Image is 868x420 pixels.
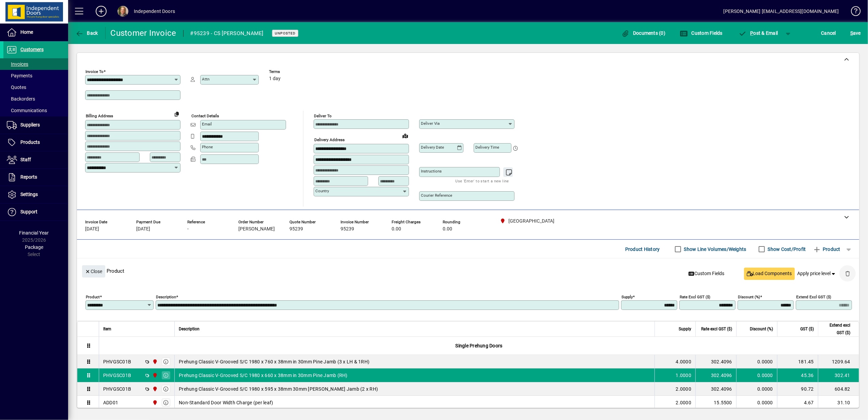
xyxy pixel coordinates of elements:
mat-label: Delivery time [475,145,499,150]
span: Staff [20,157,31,162]
span: Payments [7,73,32,78]
div: PHVGSC01B [103,386,131,392]
span: Products [20,139,40,145]
span: Home [20,29,33,35]
span: Settings [20,192,38,197]
span: Load Components [747,270,792,277]
label: Show Line Volumes/Weights [683,246,746,253]
span: Unposted [275,31,296,35]
span: 2.0000 [676,399,692,406]
mat-label: Deliver via [421,121,440,126]
span: [DATE] [85,226,99,232]
mat-label: Extend excl GST ($) [796,295,831,299]
label: Show Cost/Profit [767,246,806,253]
button: Profile [112,5,134,17]
div: 302.4096 [700,386,732,392]
mat-label: Courier Reference [421,193,452,198]
td: 1209.64 [818,355,859,369]
div: Product [77,258,859,283]
td: 31.10 [818,396,859,409]
a: Home [3,24,68,41]
app-page-header-button: Close [80,268,107,274]
span: [PERSON_NAME] [238,226,275,232]
td: 0.0000 [736,396,777,409]
a: Suppliers [3,117,68,134]
div: Independent Doors [134,6,175,17]
button: Load Components [744,268,795,280]
span: Christchurch [151,372,158,379]
span: Christchurch [151,385,158,393]
div: [PERSON_NAME] [EMAIL_ADDRESS][DOMAIN_NAME] [724,6,839,17]
td: 4.67 [777,396,818,409]
span: S [850,30,853,36]
span: Prehung Classic V-Grooved S/C 1980 x 760 x 38mm in 30mm Pine Jamb (3 x LH & 1RH) [179,358,369,365]
button: Product History [622,243,663,255]
mat-label: Product [86,295,100,299]
span: Discount (%) [750,325,773,333]
mat-label: Supply [621,295,633,299]
button: Close [82,265,105,277]
span: Package [25,244,43,250]
span: Cancel [821,28,836,39]
span: Prehung Classic V-Grooved S/C 1980 x 660 x 38mm in 30mm Pine Jamb (RH) [179,372,348,379]
mat-label: Phone [202,145,213,149]
span: ave [850,28,861,39]
a: Quotes [3,81,68,93]
div: 15.5500 [700,399,732,406]
app-page-header-button: Delete [839,270,856,276]
span: Description [179,325,200,333]
span: 1 day [269,76,281,81]
div: PHVGSC01B [103,372,131,379]
span: 4.0000 [676,358,692,365]
a: Reports [3,169,68,186]
mat-label: Country [315,189,329,193]
span: 0.00 [443,226,452,232]
mat-label: Description [156,295,176,299]
span: Invoices [7,61,28,67]
td: 0.0000 [736,355,777,369]
button: Product [809,243,844,255]
td: 90.72 [777,382,818,396]
span: ost & Email [739,30,778,36]
span: 2.0000 [676,386,692,392]
span: Custom Fields [680,30,723,36]
span: Prehung Classic V-Grooved S/C 1980 x 595 x 38mm 30mm [PERSON_NAME] Jamb (2 x RH) [179,386,378,392]
div: 302.4096 [700,372,732,379]
mat-label: Rate excl GST ($) [680,295,710,299]
span: Documents (0) [621,30,666,36]
div: ADD01 [103,399,118,406]
span: Financial Year [19,230,49,236]
span: - [187,226,189,232]
a: Payments [3,70,68,81]
span: Back [75,30,98,36]
td: 45.36 [777,369,818,382]
span: GST ($) [800,325,814,333]
mat-label: Instructions [421,169,442,174]
a: Products [3,134,68,151]
mat-label: Discount (%) [738,295,760,299]
td: 0.0000 [736,369,777,382]
span: P [751,30,754,36]
a: Communications [3,105,68,116]
a: Backorders [3,93,68,105]
span: Custom Fields [689,270,725,277]
div: Customer Invoice [111,28,176,39]
mat-label: Deliver To [314,114,332,118]
mat-label: Email [202,122,212,126]
span: 1.0000 [676,372,692,379]
button: Custom Fields [678,27,724,39]
button: Delete [839,265,856,282]
span: Christchurch [151,358,158,365]
mat-label: Delivery date [421,145,444,150]
mat-hint: Use 'Enter' to start a new line [456,177,509,185]
td: 0.0000 [736,382,777,396]
span: Reports [20,174,37,180]
span: Terms [269,70,310,74]
a: Settings [3,186,68,203]
span: Apply price level [798,270,837,277]
button: Save [849,27,863,39]
button: Documents (0) [620,27,667,39]
button: Back [74,27,100,39]
div: PHVGSC01B [103,358,131,365]
span: Rate excl GST ($) [701,325,732,333]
